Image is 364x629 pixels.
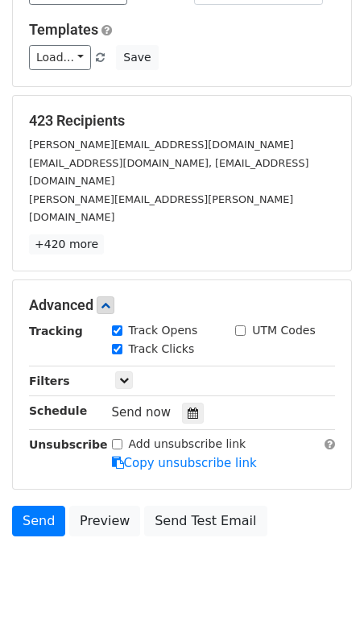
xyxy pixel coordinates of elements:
[29,139,294,151] small: [PERSON_NAME][EMAIL_ADDRESS][DOMAIN_NAME]
[29,112,335,130] h5: 423 Recipients
[29,375,70,387] strong: Filters
[29,193,293,224] small: [PERSON_NAME][EMAIL_ADDRESS][PERSON_NAME][DOMAIN_NAME]
[129,436,246,453] label: Add unsubscribe link
[144,506,267,536] a: Send Test Email
[252,322,315,339] label: UTM Codes
[29,438,108,451] strong: Unsubscribe
[29,404,87,417] strong: Schedule
[116,45,158,70] button: Save
[112,456,257,470] a: Copy unsubscribe link
[69,506,140,536] a: Preview
[29,157,308,188] small: [EMAIL_ADDRESS][DOMAIN_NAME], [EMAIL_ADDRESS][DOMAIN_NAME]
[112,405,172,420] span: Send now
[29,296,335,314] h5: Advanced
[129,322,198,339] label: Track Opens
[129,341,195,358] label: Track Clicks
[29,21,98,38] a: Templates
[29,45,91,70] a: Load...
[29,325,83,337] strong: Tracking
[29,234,104,254] a: +420 more
[12,506,65,536] a: Send
[283,552,364,629] iframe: Chat Widget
